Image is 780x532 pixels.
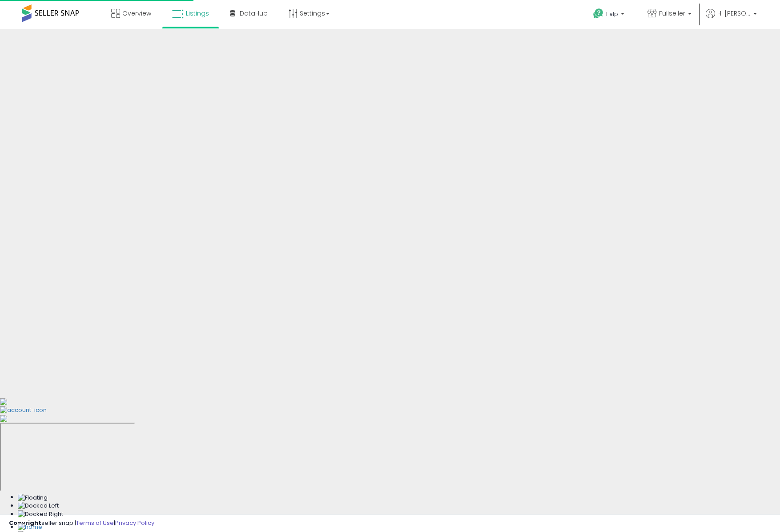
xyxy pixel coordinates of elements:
img: Docked Right [18,510,63,519]
span: Fullseller [659,9,685,18]
a: Help [586,1,633,29]
span: Hi [PERSON_NAME] [717,9,751,18]
span: Listings [186,9,209,18]
img: Home [18,523,42,532]
span: Help [606,10,618,18]
a: Hi [PERSON_NAME] [706,9,757,29]
span: Overview [122,9,151,18]
i: Get Help [593,8,604,19]
span: DataHub [240,9,268,18]
img: Docked Left [18,502,59,510]
img: Floating [18,494,48,502]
